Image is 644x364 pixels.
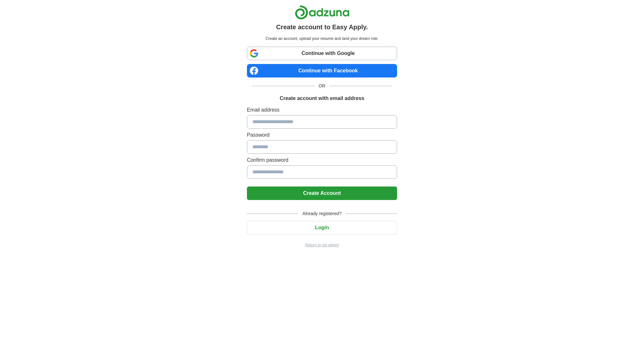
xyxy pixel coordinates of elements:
span: Already registered? [299,210,345,217]
label: Email address [247,106,397,114]
a: Return to job advert [247,242,397,248]
img: Adzuna logo [295,5,349,20]
button: Create Account [247,187,397,200]
button: Login [247,221,397,234]
a: Continue with Google [247,47,397,60]
span: OR [315,83,329,89]
h1: Create account with email address [280,95,364,102]
p: Create an account, upload your resume and land your dream role. [248,36,396,41]
h1: Create account to Easy Apply. [276,22,368,32]
label: Password [247,131,397,139]
a: Continue with Facebook [247,64,397,77]
a: Login [247,225,397,230]
label: Confirm password [247,156,397,164]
